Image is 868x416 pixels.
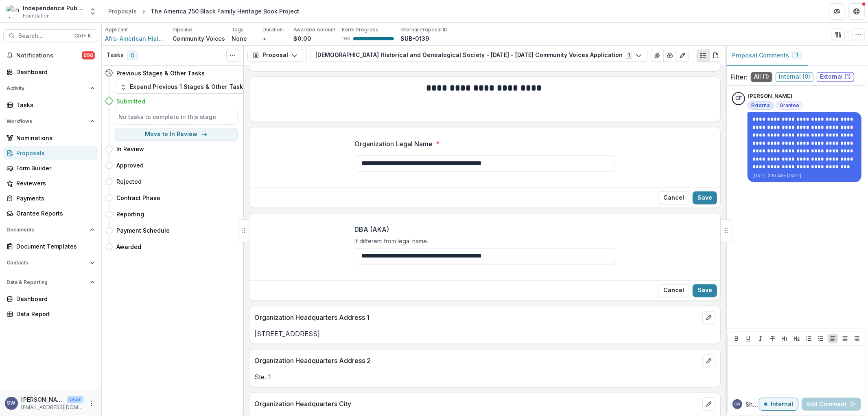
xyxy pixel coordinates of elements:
h4: In Review [116,145,144,153]
span: 0 [127,51,138,60]
p: Pipeline [173,26,192,33]
h4: Awarded [116,242,141,251]
p: Organization Headquarters Address 2 [254,356,699,366]
div: Grantee Reports [16,209,92,218]
button: edit [702,311,715,324]
button: More [87,398,96,408]
button: Ordered List [816,334,826,343]
img: Independence Public Media Foundation [7,5,20,18]
div: Dashboard [16,68,92,76]
div: Proposals [108,7,137,15]
div: Dashboard [16,295,92,303]
button: Proposal Comments [726,46,808,66]
div: Sherella Williams [734,402,741,406]
div: Sherella Williams [7,401,16,406]
span: Data & Reporting [7,280,87,285]
nav: breadcrumb [105,5,302,17]
div: Chajuan Fitzgerald [735,96,742,101]
a: Document Templates [3,240,98,253]
span: Notifications [16,52,82,59]
button: Bold [732,334,741,343]
p: [PERSON_NAME] [21,395,63,404]
p: SUB-0139 [400,34,429,43]
a: Afro-American Historical Society of [US_STATE], Inc [105,34,166,43]
p: Organization Legal Name [355,139,433,149]
a: Payments [3,191,98,205]
p: Internal Proposal ID [400,26,448,33]
button: Save [693,191,717,205]
button: Underline [743,334,753,343]
button: Italicize [756,334,765,343]
span: Search... [18,33,70,40]
a: Proposals [105,5,140,17]
button: Bullet List [804,334,814,343]
span: 1 [796,52,798,58]
button: Close [658,284,689,297]
p: [PERSON_NAME] [748,92,792,100]
button: Align Right [852,334,862,343]
p: Duration [262,26,283,33]
button: PDF view [709,49,722,62]
div: Reviewers [16,179,92,187]
p: ∞ [262,34,267,43]
div: Form Builder [16,164,92,172]
button: Heading 1 [780,334,789,343]
p: Sherella W [746,400,759,409]
button: Heading 2 [792,334,802,343]
a: Reviewers [3,176,98,190]
p: Awarded Amount [293,26,335,33]
span: All ( 1 ) [751,72,772,82]
button: edit [702,354,715,368]
div: Data Report [16,310,92,318]
h4: Payment Schedule [116,226,170,235]
p: [STREET_ADDRESS] [254,329,715,339]
button: Toggle View Cancelled Tasks [226,49,239,62]
h4: Submitted [116,97,145,106]
span: Contacts [7,260,87,266]
div: Payments [16,194,92,202]
p: 100 % [342,36,350,42]
div: The America 250 Black Family Heritage Book Project [151,7,299,15]
div: Ctrl + K [73,31,93,40]
span: 690 [82,51,95,59]
button: Move to In Review [115,128,238,141]
p: Tags [232,26,244,33]
p: [DATE] 3:10 AM • [DATE] [752,173,857,179]
button: Partners [829,3,845,20]
button: View Attached Files [651,49,664,62]
div: Nominations [16,134,92,142]
button: Add Comment [802,398,861,411]
p: [EMAIL_ADDRESS][DOMAIN_NAME] [21,404,83,411]
p: User [67,396,83,403]
button: Internal [759,398,798,411]
button: Expand Previous 1 Stages & Other Tasks [115,81,251,94]
a: Dashboard [3,65,98,79]
p: Community Voices [173,34,225,43]
button: Align Left [828,334,838,343]
div: Independence Public Media Foundation [23,4,84,12]
a: Data Report [3,307,98,321]
span: Workflows [7,119,87,124]
button: Edit as form [676,49,689,62]
div: If different from legal name. [355,238,615,248]
a: Dashboard [3,292,98,306]
button: Strike [768,334,778,343]
a: Form Builder [3,161,98,175]
a: Tasks [3,98,98,112]
p: Filter: [730,72,748,82]
span: Foundation [23,12,50,20]
span: Internal ( 0 ) [776,72,813,82]
span: Documents [7,227,87,233]
a: Grantee Reports [3,207,98,220]
p: None [232,34,247,43]
h5: No tasks to complete in this stage [118,112,234,121]
button: Save [693,284,717,297]
button: Get Help [848,3,865,20]
p: Ste. 1 [254,372,715,382]
button: Plaintext view [697,49,710,62]
h4: Previous Stages & Other Tasks [116,69,205,77]
button: Align Center [840,334,850,343]
button: [DEMOGRAPHIC_DATA] Historical and Genealogical Society - [DATE] - [DATE] Community Voices Applica... [310,49,647,62]
a: Nominations [3,131,98,145]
